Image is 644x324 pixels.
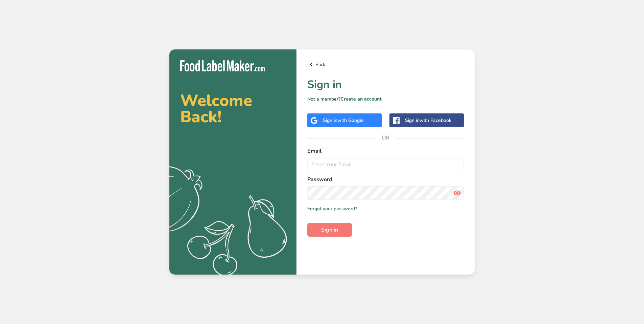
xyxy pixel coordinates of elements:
button: Sign in [307,223,352,237]
h2: Welcome Back! [180,92,286,125]
div: Sign in [323,117,364,124]
a: Back [307,60,464,68]
img: Food Label Maker [180,60,265,71]
span: with Facebook [420,117,451,124]
span: with Google [337,117,364,124]
span: Sign in [321,226,338,234]
p: Not a member? [307,95,464,103]
a: Create an account [340,96,382,102]
span: OR [376,128,396,148]
input: Enter Your Email [307,158,464,171]
label: Password [307,175,464,183]
h1: Sign in [307,77,464,93]
label: Email [307,147,464,155]
a: Forgot your password? [307,205,357,212]
div: Sign in [405,117,451,124]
